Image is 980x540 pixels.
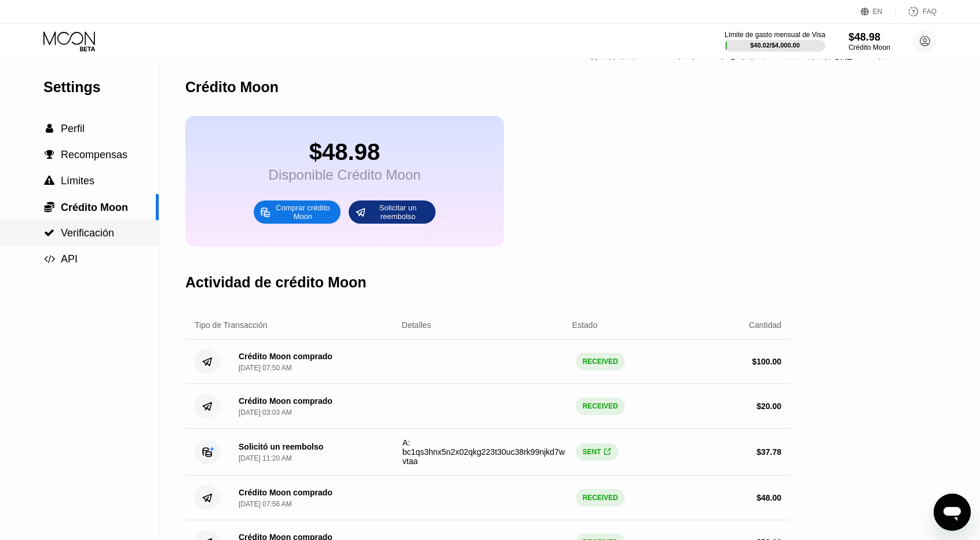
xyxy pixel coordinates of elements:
span:  [44,254,55,264]
div: Crédito Moon comprado [239,488,332,497]
div: Comprar crédito Moon [254,200,341,224]
span: Crédito Moon [61,202,128,213]
span: Límites [61,175,94,187]
div:  [43,201,55,213]
div: Solicitar un reembolso [349,200,436,224]
div: Disponible Crédito Moon [269,167,421,183]
div: $48.98 [849,31,890,43]
div: Cantidad [749,320,781,330]
span:  [604,448,610,457]
span:  [44,201,54,213]
div: EN [861,6,896,17]
div: Crédito Moon comprado [239,352,332,361]
div: Crédito Moon comprado [239,396,332,406]
span: API [61,253,78,265]
div: $48.98Crédito Moon [849,31,890,52]
div: $ 48.00 [756,493,781,502]
span: Verificación [61,227,114,239]
div: Estado [572,320,598,330]
div:  [43,123,55,134]
div: Comprar crédito Moon [271,203,335,221]
div: EN [873,8,883,16]
div: RECEIVED [576,397,625,415]
span: A: bc1qs3hnx5n2x02qkg223t30uc38rk99njkd7wvtaa [403,438,565,466]
div: SENT [576,443,619,461]
div: [DATE] 07:50 AM [239,364,292,372]
div: Límite de gasto mensual de Visa [725,31,825,39]
div: Actividad de crédito Moon [185,274,367,291]
div:  [604,448,612,457]
div: Solicitó un reembolso [239,442,323,451]
div: [DATE] 11:20 AM [239,454,292,462]
div: Solicitar un reembolso [366,203,430,221]
div: Crédito Moon [849,43,890,52]
div: FAQ [923,8,937,16]
div: Límite de gasto mensual de Visa$40.02/$4,000.00 [725,31,825,52]
span:  [44,228,54,238]
iframe: Botón para iniciar la ventana de mensajería [934,494,971,531]
div:  [43,176,55,186]
div: [DATE] 07:56 AM [239,500,292,508]
div: Crédito Moon [185,79,279,96]
div:  [43,228,55,238]
div: RECEIVED [576,489,625,506]
div: $48.98 [269,139,421,165]
div: Tipo de Transacción [195,320,268,330]
div: [DATE] 03:03 AM [239,408,292,417]
div: Settings [43,79,159,96]
div:  [43,254,55,264]
div: $ 20.00 [756,402,781,411]
span:  [45,149,54,160]
div: RECEIVED [576,353,625,370]
div: $ 37.78 [756,447,781,457]
span: Perfil [61,123,85,134]
div: $ 100.00 [752,357,781,366]
div:  [43,149,55,160]
div: $40.02 / $4,000.00 [750,42,800,49]
span:  [46,123,53,134]
div: Detalles [402,320,432,330]
span: Recompensas [61,149,127,160]
span:  [44,176,54,186]
div: FAQ [896,6,937,17]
